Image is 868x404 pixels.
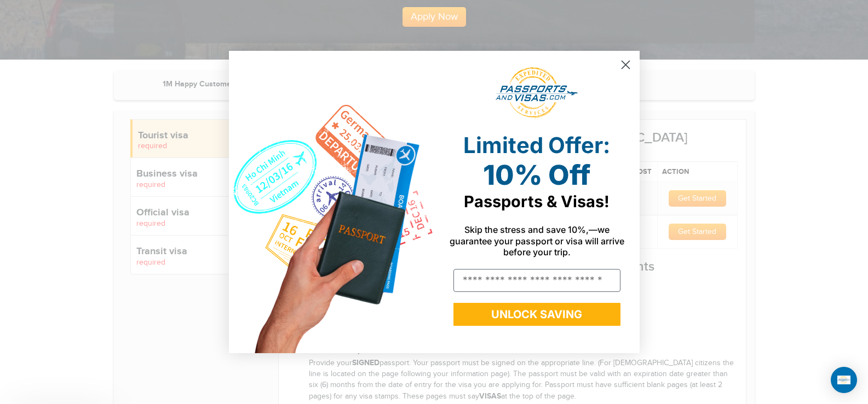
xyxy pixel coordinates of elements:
[229,51,434,353] img: de9cda0d-0715-46ca-9a25-073762a91ba7.png
[496,67,578,119] img: passports and visas
[483,159,590,191] span: 10% Off
[464,192,610,211] span: Passports & Visas!
[463,132,610,159] span: Limited Offer:
[831,367,857,393] div: Open Intercom Messenger
[616,55,635,74] button: Close dialog
[453,303,620,326] button: UNLOCK SAVING
[450,224,624,257] span: Skip the stress and save 10%,—we guarantee your passport or visa will arrive before your trip.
